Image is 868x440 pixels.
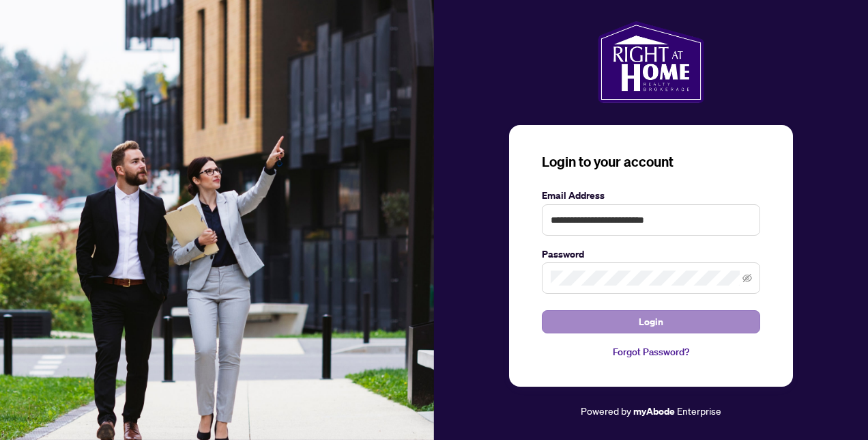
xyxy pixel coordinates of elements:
label: Password [542,247,760,262]
span: Powered by [581,404,631,417]
h3: Login to your account [542,152,760,171]
span: Login [639,311,663,333]
label: Email Address [542,188,760,203]
span: eye-invisible [742,273,752,283]
button: Login [542,310,760,333]
a: myAbode [633,404,675,419]
img: ma-logo [598,21,704,103]
a: Forgot Password? [542,344,760,359]
span: Enterprise [677,404,721,417]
